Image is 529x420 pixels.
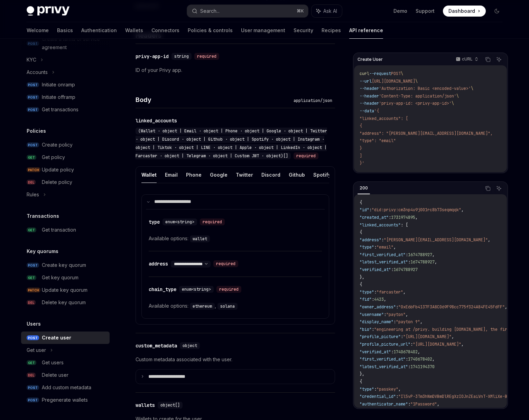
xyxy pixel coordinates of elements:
[42,334,71,342] div: Create user
[420,319,423,325] span: ,
[369,71,391,76] span: --request
[386,312,406,317] span: "payton"
[360,230,362,235] span: {
[21,271,110,284] a: GETGet key quorum
[374,386,377,392] span: :
[42,371,68,379] div: Delete user
[360,237,381,243] span: "address"
[379,86,471,91] span: 'Authorization: Basic <encoded-value>'
[360,349,391,355] span: "verified_at"
[21,164,110,176] a: PATCHUpdate policy
[360,146,362,151] span: }
[125,22,143,39] a: Wallets
[149,286,176,293] div: chain_type
[136,402,155,409] div: wallets
[358,57,383,62] span: Create User
[42,358,64,367] div: Get users
[462,56,473,62] p: cURL
[360,364,408,370] span: "latest_verified_at"
[27,127,46,135] h5: Policies
[461,342,464,347] span: ,
[401,71,403,76] span: \
[183,343,197,348] span: object
[393,319,396,325] span: :
[213,260,238,267] div: required
[360,244,374,250] span: "type"
[406,356,408,362] span: :
[136,355,335,364] p: Custom metadata associated with the user.
[136,128,327,159] span: (Wallet · object | Email · object | Phone · object | Google · object | Twitter · object | Discord...
[27,155,36,160] span: GET
[149,218,160,225] div: type
[391,349,393,355] span: :
[360,401,408,407] span: "authenticator_name"
[377,289,403,295] span: "farcaster"
[406,252,408,258] span: :
[241,22,285,39] a: User management
[360,138,396,143] span: "type": "email"
[448,8,475,15] span: Dashboard
[217,303,238,310] code: solana
[27,385,39,390] span: POST
[200,7,220,15] div: Search...
[406,312,408,317] span: ,
[391,215,415,220] span: 1731974895
[377,386,398,392] span: "passkey"
[374,108,379,114] span: '{
[384,237,488,243] span: "[PERSON_NAME][EMAIL_ADDRESS][DOMAIN_NAME]"
[210,167,228,183] button: Google
[410,259,435,265] span: 1674788927
[42,81,75,89] div: Initiate onramp
[360,304,396,310] span: "owner_address"
[289,167,305,183] button: Github
[415,215,418,220] span: ,
[136,53,169,60] div: privy-app-id
[415,78,418,84] span: \
[416,8,435,15] a: Support
[136,66,335,74] p: ID of your Privy app.
[27,227,36,233] span: GET
[396,319,420,325] span: "payton ↑"
[494,184,503,193] button: Ask AI
[27,167,40,172] span: PATCH
[488,237,490,243] span: ,
[21,103,110,116] a: POSTGet transactions
[410,401,437,407] span: "1Password"
[21,78,110,91] a: POSTInitiate onramp
[42,105,78,114] div: Get transactions
[360,342,410,347] span: "profile_picture_url"
[358,184,370,192] div: 200
[435,259,437,265] span: ,
[21,259,110,271] a: POSTCreate key quorum
[389,215,391,220] span: :
[149,302,322,310] div: Available options:
[360,356,406,362] span: "first_verified_at"
[360,71,369,76] span: curl
[372,327,374,332] span: :
[291,97,335,104] div: application/json
[21,296,110,309] a: DELDelete key quorum
[372,207,461,213] span: "did:privy:cm3np4u9j001rc8b73seqmqqk"
[313,167,331,183] button: Spotify
[384,297,386,302] span: ,
[294,152,318,159] div: required
[42,166,74,174] div: Update policy
[360,297,372,302] span: "fid"
[360,108,374,114] span: --data
[294,22,313,39] a: Security
[360,93,379,99] span: --header
[21,91,110,103] a: POSTInitiate offramp
[393,8,407,15] a: Demo
[432,252,435,258] span: ,
[360,259,408,265] span: "latest_verified_at"
[393,244,396,250] span: ,
[42,93,75,101] div: Initiate offramp
[42,261,86,269] div: Create key quorum
[165,219,194,225] span: enum<string>
[494,55,503,64] button: Ask AI
[401,222,408,228] span: : [
[483,184,492,193] button: Copy the contents from the code block
[432,356,435,362] span: ,
[27,275,36,280] span: GET
[398,386,401,392] span: ,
